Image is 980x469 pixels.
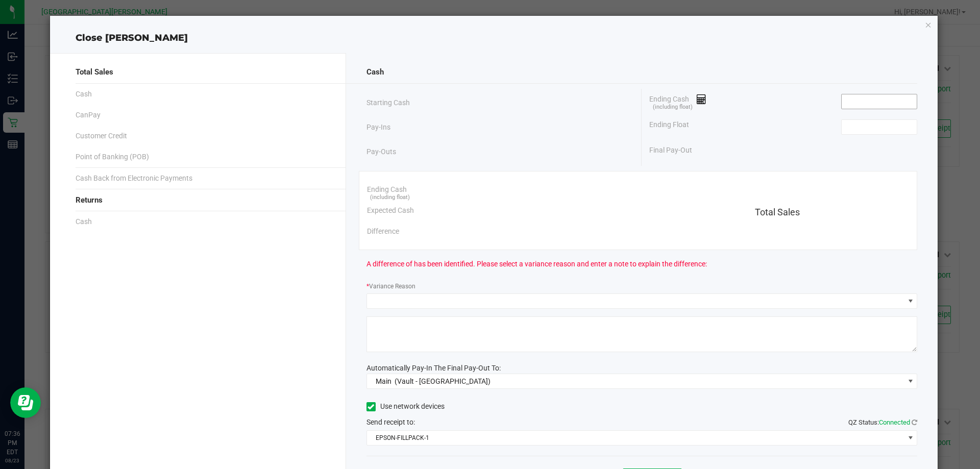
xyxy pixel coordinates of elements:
[367,205,414,216] span: Expected Cash
[76,66,113,78] span: Total Sales
[50,31,938,45] div: Close [PERSON_NAME]
[649,119,689,135] span: Ending Float
[366,97,410,108] span: Starting Cash
[366,122,390,133] span: Pay-Ins
[755,207,800,217] span: Total Sales
[367,184,407,195] span: Ending Cash
[76,189,325,211] div: Returns
[76,110,101,120] span: CanPay
[395,377,491,385] span: (Vault - [GEOGRAPHIC_DATA])
[366,282,415,291] label: Variance Reason
[367,431,904,445] span: EPSON-FILLPACK-1
[879,418,910,426] span: Connected
[366,364,501,372] span: Automatically Pay-In The Final Pay-Out To:
[649,145,692,156] span: Final Pay-Out
[76,89,92,100] span: Cash
[366,146,396,157] span: Pay-Outs
[76,131,127,141] span: Customer Credit
[367,226,399,237] span: Difference
[366,401,445,412] label: Use network devices
[76,173,192,184] span: Cash Back from Electronic Payments
[10,387,41,418] iframe: Resource center
[366,418,415,426] span: Send receipt to:
[848,418,917,426] span: QZ Status:
[366,66,384,78] span: Cash
[649,94,706,109] span: Ending Cash
[653,103,693,112] span: (including float)
[370,193,410,202] span: (including float)
[76,216,92,227] span: Cash
[376,377,391,385] span: Main
[76,152,149,162] span: Point of Banking (POB)
[366,259,707,269] span: A difference of has been identified. Please select a variance reason and enter a note to explain ...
